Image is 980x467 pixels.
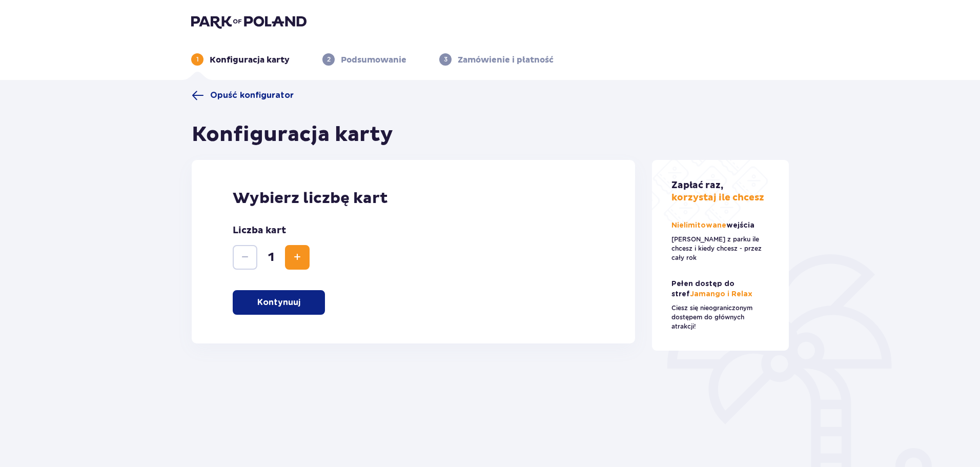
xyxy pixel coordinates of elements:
h1: Konfiguracja karty [192,122,393,148]
p: Nielimitowane [671,220,757,231]
a: Opuść konfigurator [192,89,294,101]
img: Park of Poland logo [191,14,307,29]
div: 2Podsumowanie [322,53,406,66]
p: 3 [444,55,447,64]
p: Jamango i Relax [671,279,770,299]
p: Podsumowanie [341,54,406,66]
p: Konfiguracja karty [210,54,290,66]
p: korzystaj ile chcesz [671,179,764,204]
p: [PERSON_NAME] z parku ile chcesz i kiedy chcesz - przez cały rok [671,235,770,262]
span: Zapłać raz, [671,179,723,191]
p: Liczba kart [233,225,286,237]
span: Pełen dostęp do stref [671,280,734,298]
span: wejścia [726,222,754,229]
div: 3Zamówienie i płatność [439,53,554,66]
p: 2 [327,55,331,64]
button: Kontynuuj [233,290,325,315]
button: Zwiększ [285,245,310,270]
p: 1 [196,55,199,64]
p: Ciesz się nieograniczonym dostępem do głównych atrakcji! [671,303,770,331]
span: Opuść konfigurator [210,90,294,101]
p: Kontynuuj [257,297,300,308]
p: Wybierz liczbę kart [233,189,594,208]
p: Zamówienie i płatność [458,54,554,66]
span: 1 [259,250,283,265]
button: Zmniejsz [233,245,257,270]
div: 1Konfiguracja karty [191,53,290,66]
